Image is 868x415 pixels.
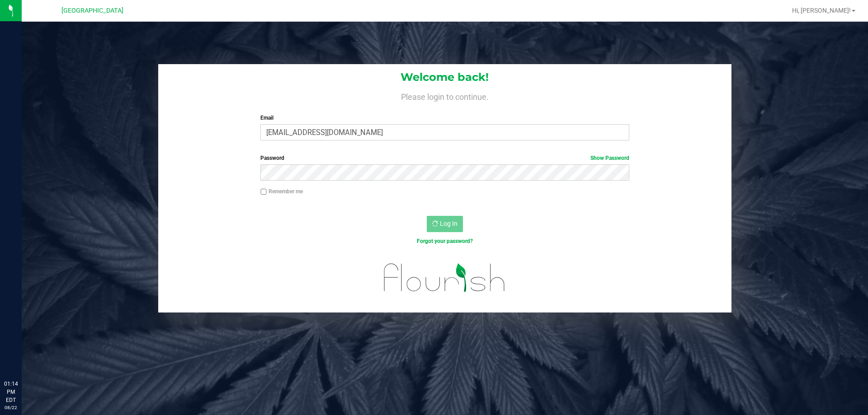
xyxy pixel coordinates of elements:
[61,7,123,14] span: [GEOGRAPHIC_DATA]
[590,155,629,161] a: Show Password
[260,189,267,195] input: Remember me
[260,155,284,161] span: Password
[440,220,458,227] span: Log In
[158,71,731,83] h1: Welcome back!
[4,404,18,411] p: 08/22
[260,187,303,196] label: Remember me
[4,380,18,404] p: 01:14 PM EDT
[417,238,473,244] a: Forgot your password?
[427,216,463,232] button: Log In
[158,90,731,101] h4: Please login to continue.
[792,7,851,14] span: Hi, [PERSON_NAME]!
[373,255,516,301] img: flourish_logo.svg
[260,114,629,122] label: Email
